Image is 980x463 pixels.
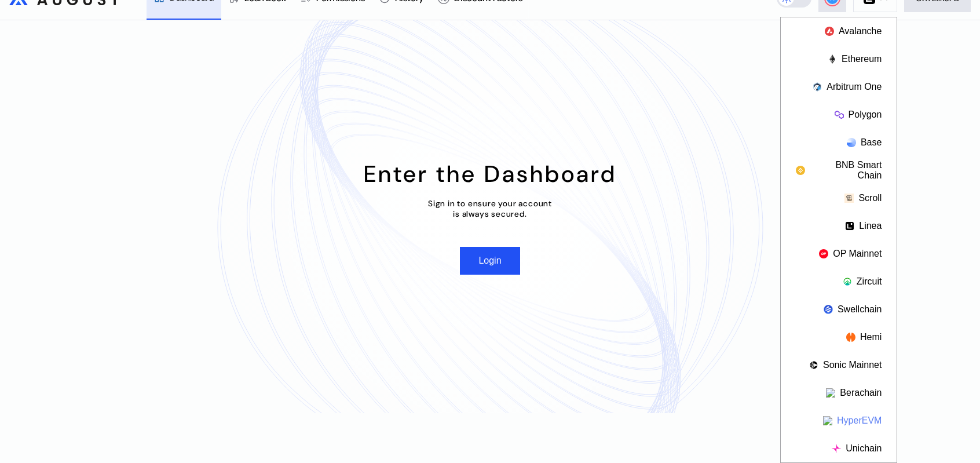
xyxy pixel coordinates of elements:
[781,351,897,379] button: Sonic Mainnet
[813,82,822,92] img: chain logo
[781,323,897,351] button: Hemi
[364,159,617,189] div: Enter the Dashboard
[846,333,855,342] img: chain logo
[826,388,835,398] img: chain logo
[825,27,834,36] img: chain logo
[781,45,897,73] button: Ethereum
[796,166,805,175] img: chain logo
[781,73,897,101] button: Arbitrum One
[781,435,897,462] button: Unichain
[844,194,854,203] img: chain logo
[843,277,852,286] img: chain logo
[781,101,897,129] button: Polygon
[828,54,837,64] img: chain logo
[819,249,828,258] img: chain logo
[781,184,897,212] button: Scroll
[781,17,897,45] button: Avalanche
[781,268,897,296] button: Zircuit
[832,444,841,453] img: chain logo
[781,407,897,435] button: HyperEVM
[781,212,897,240] button: Linea
[809,360,818,370] img: chain logo
[781,156,897,184] button: BNB Smart Chain
[428,198,552,219] div: Sign in to ensure your account is always secured.
[781,129,897,156] button: Base
[824,305,833,314] img: chain logo
[823,416,832,425] img: chain logo
[845,221,854,231] img: chain logo
[847,138,856,147] img: chain logo
[781,240,897,268] button: OP Mainnet
[781,379,897,407] button: Berachain
[460,247,520,275] button: Login
[835,110,844,119] img: chain logo
[781,296,897,323] button: Swellchain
